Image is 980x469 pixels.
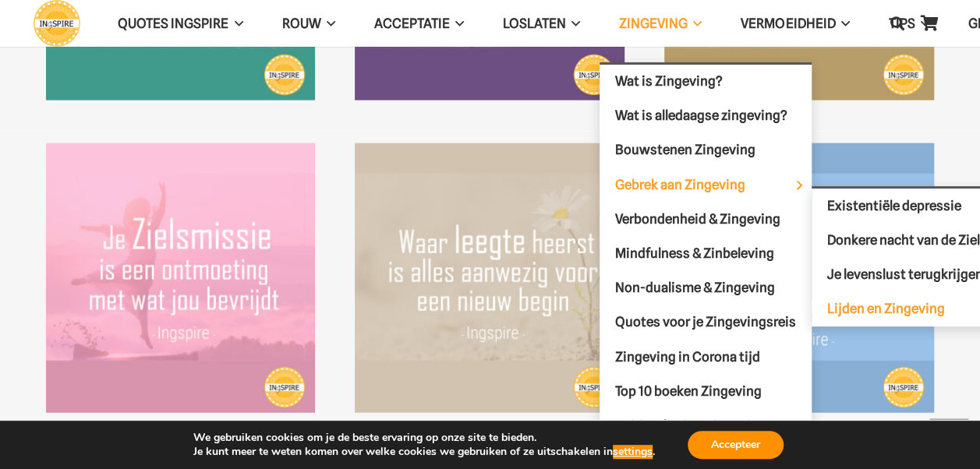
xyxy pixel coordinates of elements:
[600,167,812,202] a: Gebrek aan ZingevingGebrek aan Zingeving Menu
[503,16,566,31] span: Loslaten
[615,314,796,330] span: Quotes voor je Zingevingsreis
[615,177,772,192] span: Gebrek aan Zingeving
[615,142,755,157] span: Bouwstenen Zingeving
[688,431,784,459] button: Accepteer
[483,4,600,44] a: LoslatenLoslaten Menu
[600,340,812,374] a: Zingeving in Corona tijd
[827,232,980,248] span: Donkere nacht van de Ziel
[281,16,320,31] span: ROUW
[600,408,812,443] a: Spiritualiteit & ZingevingSpiritualiteit & Zingeving Menu
[600,4,721,44] a: ZingevingZingeving Menu
[615,73,723,89] span: Wat is Zingeving?
[193,431,655,445] p: We gebruiken cookies om je de beste ervaring op onze site te bieden.
[320,4,334,43] span: ROUW Menu
[600,374,812,408] a: Top 10 boeken Zingeving
[262,4,354,44] a: ROUWROUW Menu
[615,349,760,365] span: Zingeving in Corona tijd
[721,4,869,44] a: VERMOEIDHEIDVERMOEIDHEID Menu
[787,167,812,201] span: Gebrek aan Zingeving Menu
[566,4,580,43] span: Loslaten Menu
[615,245,774,261] span: Mindfulness & Zinbeleving
[929,418,968,457] a: Terug naar top
[741,16,835,31] span: VERMOEIDHEID
[615,211,780,227] span: Verbondenheid & Zingeving
[787,408,812,442] span: Spiritualiteit & Zingeving Menu
[228,4,242,43] span: QUOTES INGSPIRE Menu
[46,143,316,413] a: Spreuk over je Zielsmissie is een ontmoeting met wat jou bevrijdt - citaat van Inge Geertzen Ings...
[613,445,653,459] button: settings
[615,418,793,433] span: Spiritualiteit & Zingeving
[915,4,929,43] span: TIPS Menu
[600,305,812,340] a: Quotes voor je Zingevingsreis
[600,133,812,167] a: Bouwstenen Zingeving
[193,445,655,459] p: Je kunt meer te weten komen over welke cookies we gebruiken of ze uitschakelen in .
[355,143,624,413] a: Waar leegte heerst is alles aanwezig voor een nieuw begin - citaat Inge Geertzen ©Ingspire
[619,16,688,31] span: Zingeving
[827,301,945,316] span: Lijden en Zingeving
[118,16,228,31] span: QUOTES INGSPIRE
[600,65,812,99] a: Wat is Zingeving?
[688,4,702,43] span: Zingeving Menu
[450,4,464,43] span: Acceptatie Menu
[615,383,762,399] span: Top 10 boeken Zingeving
[600,99,812,133] a: Wat is alledaagse zingeving?
[882,4,913,43] a: Zoeken
[615,280,775,295] span: Non-dualisme & Zingeving
[835,4,849,43] span: VERMOEIDHEID Menu
[600,236,812,270] a: Mindfulness & Zinbeleving
[600,271,812,305] a: Non-dualisme & Zingeving
[600,202,812,236] a: Verbondenheid & Zingeving
[98,4,262,44] a: QUOTES INGSPIREQUOTES INGSPIRE Menu
[827,198,961,213] span: Existentiële depressie
[615,108,787,123] span: Wat is alledaagse zingeving?
[355,143,624,413] img: Waar leegte heerst is alles aanwezig voor een nieuw begin - citaat van schrijfster Inge Geertzen ...
[374,16,450,31] span: Acceptatie
[869,4,948,44] a: TIPSTIPS Menu
[355,4,483,44] a: AcceptatieAcceptatie Menu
